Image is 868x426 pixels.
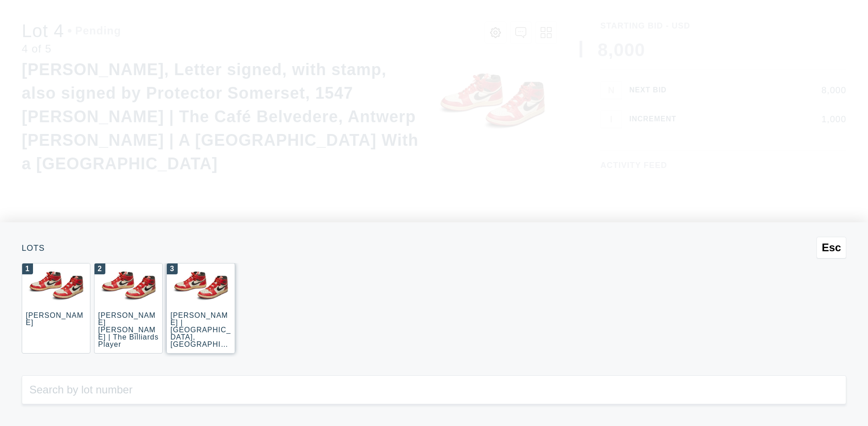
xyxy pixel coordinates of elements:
[22,244,846,252] div: Lots
[22,375,846,404] input: Search by lot number
[167,263,178,274] div: 3
[22,263,33,274] div: 1
[822,241,841,254] span: Esc
[816,237,846,258] button: Esc
[170,311,231,384] div: [PERSON_NAME] | [GEOGRAPHIC_DATA], [GEOGRAPHIC_DATA] ([GEOGRAPHIC_DATA], [GEOGRAPHIC_DATA])
[94,263,105,274] div: 2
[26,311,83,326] div: [PERSON_NAME]
[98,311,159,348] div: [PERSON_NAME] [PERSON_NAME] | The Billiards Player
